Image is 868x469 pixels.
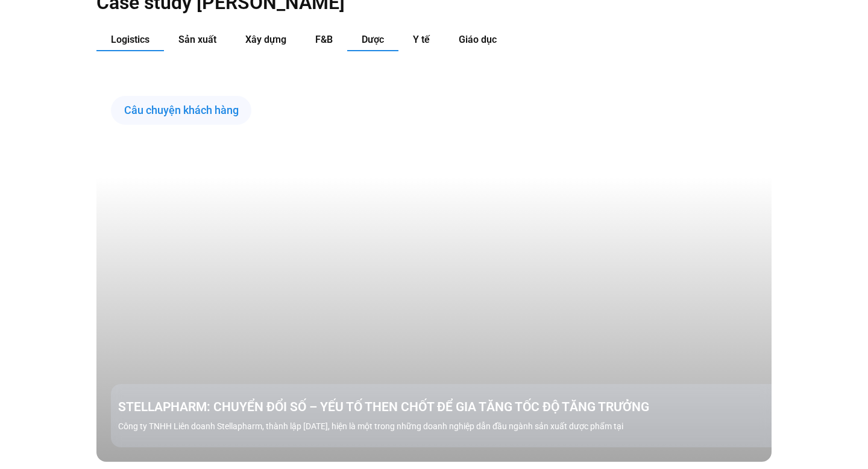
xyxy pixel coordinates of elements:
[459,34,497,45] span: Giáo dục
[362,34,384,45] span: Dược
[178,34,216,45] span: Sản xuất
[413,34,430,45] span: Y tế
[111,34,149,45] span: Logistics
[111,96,251,125] div: Câu chuyện khách hàng
[118,398,779,415] a: STELLAPHARM: CHUYỂN ĐỔI SỐ – YẾU TỐ THEN CHỐT ĐỂ GIA TĂNG TỐC ĐỘ TĂNG TRƯỞNG
[315,34,333,45] span: F&B
[245,34,286,45] span: Xây dựng
[118,420,779,433] p: Công ty TNHH Liên doanh Stellapharm, thành lập [DATE], hiện là một trong những doanh nghiệp dẫn đ...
